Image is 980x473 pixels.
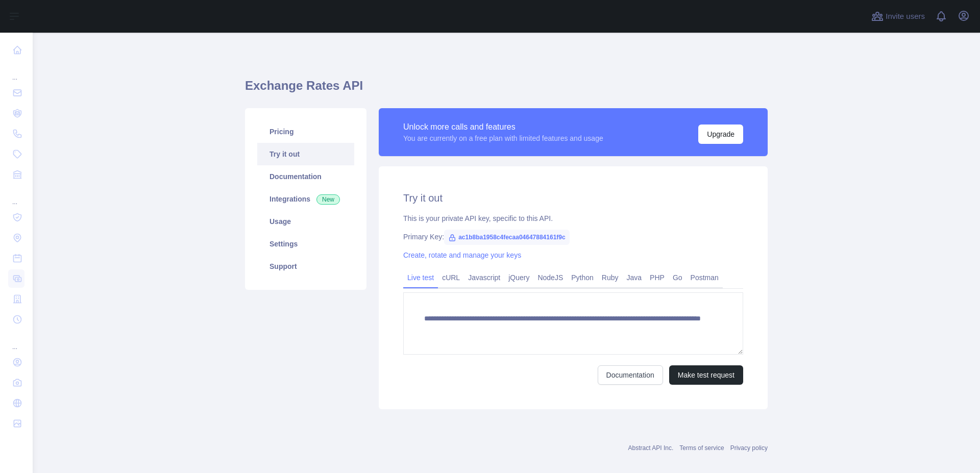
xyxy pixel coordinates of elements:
[869,8,927,24] button: Invite users
[698,125,743,144] button: Upgrade
[257,120,354,143] a: Pricing
[403,213,743,223] div: This is your private API key, specific to this API.
[403,232,743,242] div: Primary Key:
[403,121,603,133] div: Unlock more calls and features
[504,269,533,286] a: jQuery
[886,11,925,22] span: Invite users
[730,444,768,452] a: Privacy policy
[646,269,669,286] a: PHP
[8,61,24,82] div: ...
[316,194,340,205] span: New
[679,444,724,452] a: Terms of service
[669,365,743,385] button: Make test request
[257,143,354,165] a: Try it out
[403,133,603,143] div: You are currently on a free plan with limited features and usage
[444,230,570,245] span: ac1b8ba1958c4fecaa04647884161f9c
[245,78,768,102] h1: Exchange Rates API
[464,269,504,286] a: Javascript
[623,269,646,286] a: Java
[403,269,438,286] a: Live test
[533,269,567,286] a: NodeJS
[257,188,354,210] a: Integrations New
[687,269,723,286] a: Postman
[598,269,623,286] a: Ruby
[438,269,464,286] a: cURL
[257,210,354,233] a: Usage
[257,233,354,255] a: Settings
[567,269,598,286] a: Python
[257,165,354,188] a: Documentation
[257,255,354,278] a: Support
[403,251,521,259] a: Create, rotate and manage your keys
[628,444,674,452] a: Abstract API Inc.
[403,191,743,205] h2: Try it out
[8,186,24,206] div: ...
[8,331,24,351] div: ...
[598,365,663,385] a: Documentation
[669,269,687,286] a: Go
